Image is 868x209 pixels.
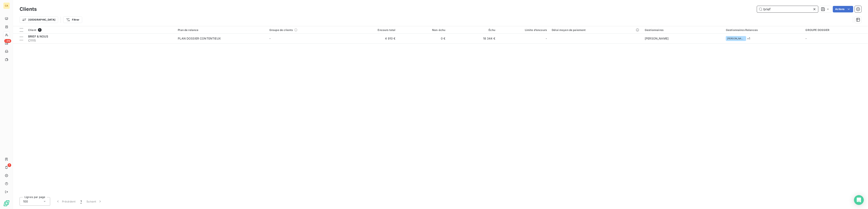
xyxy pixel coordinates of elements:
div: CA [3,2,10,9]
span: - [269,37,271,40]
div: Limite d’encours [500,28,547,32]
h3: Clients [20,5,37,13]
td: 0 € [398,34,448,43]
span: + 1 [747,36,750,41]
button: Précédent [53,197,78,206]
span: 1 [81,199,82,203]
button: 1 [78,197,84,206]
div: Open Intercom Messenger [854,195,864,205]
span: C1115 [28,38,173,43]
span: [PERSON_NAME] [727,37,745,40]
div: PLAN DOSSIER CONTENTIEUX [178,36,221,41]
span: +99 [4,39,11,43]
input: Rechercher [757,6,818,12]
button: [GEOGRAPHIC_DATA] [20,16,58,23]
span: 1 [38,28,42,32]
span: [PERSON_NAME] [645,37,669,40]
button: Actions [833,6,853,12]
div: Non-échu [400,28,446,32]
div: Échu [450,28,495,32]
div: Gestionnaires [645,28,721,32]
span: 7 [8,163,11,167]
span: Groupe de clients [269,28,293,32]
span: 100 [23,199,28,203]
div: GROUPE DOSSIER [806,28,866,32]
td: 4 910 € [348,34,398,43]
div: Encours total [351,28,396,32]
button: Filtrer [63,16,82,23]
span: BRIEF & NOUS [28,35,48,38]
div: Délai moyen de paiement [552,28,640,32]
span: - [546,36,547,41]
img: Logo LeanPay [3,200,10,207]
span: - [806,37,807,40]
a: +99 [3,40,10,46]
span: Client [28,28,36,32]
button: Suivant [84,197,105,206]
div: Gestionnaires Relances [726,28,801,32]
td: 18 344 € [448,34,498,43]
div: Plan de relance [178,28,264,32]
